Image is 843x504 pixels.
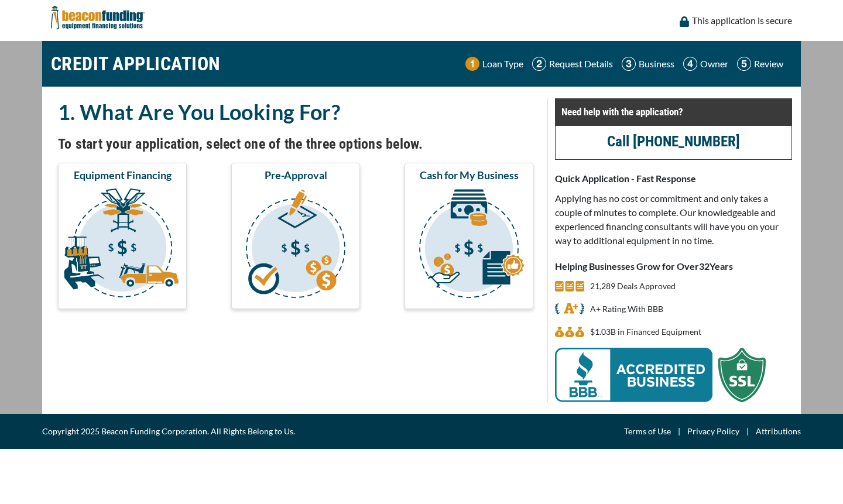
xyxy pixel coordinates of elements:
img: Step 1 [465,57,479,71]
p: Request Details [549,57,613,71]
img: Step 3 [622,57,636,71]
p: Owner [700,57,728,71]
img: Step 2 [532,57,546,71]
p: Business [639,57,674,71]
a: Attributions [756,424,801,438]
p: This application is secure [692,13,792,28]
a: Privacy Policy [687,424,739,438]
img: Cash for My Business [407,187,531,304]
img: Step 4 [683,57,697,71]
img: Step 5 [737,57,751,71]
button: Cash for My Business [405,163,533,309]
img: lock icon to convery security [680,16,689,27]
span: | [739,424,756,438]
p: Review [754,57,783,71]
a: Terms of Use [624,424,671,438]
span: 32 [699,260,710,272]
p: Applying has no cost or commitment and only takes a couple of minutes to complete. Our knowledgea... [555,191,792,248]
span: Copyright 2025 Beacon Funding Corporation. All Rights Belong to Us. [42,424,295,438]
h2: 1. What Are You Looking For? [58,98,533,125]
img: Pre-Approval [234,187,358,304]
span: Cash for My Business [420,168,519,182]
span: Equipment Financing [74,168,172,182]
p: 21,289 Deals Approved [590,279,676,293]
p: Loan Type [482,57,523,71]
p: Need help with the application? [561,105,786,119]
p: Quick Application - Fast Response [555,172,792,186]
a: Call [PHONE_NUMBER] [607,133,740,150]
span: Pre-Approval [265,168,327,182]
img: Equipment Financing [60,187,184,304]
img: BBB Acredited Business and SSL Protection [555,348,766,402]
h4: To start your application, select one of the three options below. [58,134,533,154]
button: Pre-Approval [231,163,360,309]
span: | [671,424,687,438]
p: Helping Businesses Grow for Over Years [555,259,792,273]
p: A+ Rating With BBB [590,302,663,316]
p: $1.03B in Financed Equipment [590,325,701,339]
h1: CREDIT APPLICATION [51,47,221,81]
button: Equipment Financing [58,163,187,309]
